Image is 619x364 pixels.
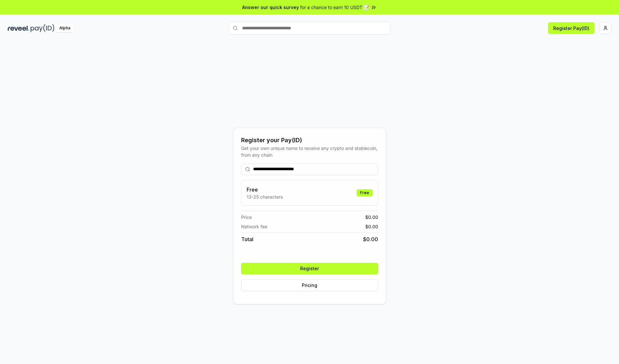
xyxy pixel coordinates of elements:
[241,145,378,158] div: Get your own unique name to receive any crypto and stablecoin, from any chain
[247,186,283,193] h3: Free
[241,223,267,230] span: Network fee
[241,280,378,291] button: Pricing
[241,263,378,274] button: Register
[241,214,252,221] span: Price
[242,4,299,11] span: Answer our quick survey
[8,24,29,32] img: reveel_dark
[365,223,378,230] span: $ 0.00
[241,235,253,243] span: Total
[31,24,54,32] img: pay_id
[300,4,369,11] span: for a chance to earn 10 USDT 📝
[365,214,378,221] span: $ 0.00
[363,235,378,243] span: $ 0.00
[357,189,373,196] div: Free
[548,22,594,34] button: Register Pay(ID)
[56,24,74,32] div: Alpha
[247,193,283,200] p: 13-25 characters
[241,136,378,145] div: Register your Pay(ID)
